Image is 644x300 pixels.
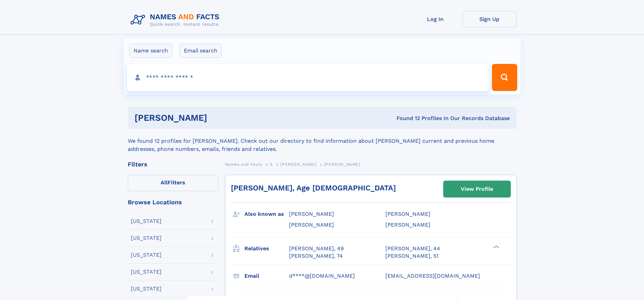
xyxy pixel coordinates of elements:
[324,162,360,167] span: [PERSON_NAME]
[131,218,162,224] div: [US_STATE]
[244,270,289,282] h3: Email
[225,160,262,168] a: Names and Facts
[128,11,225,29] img: Logo Names and Facts
[128,199,218,205] div: Browse Locations
[131,269,162,275] div: [US_STATE]
[280,162,316,167] span: [PERSON_NAME]
[385,252,438,260] a: [PERSON_NAME], 51
[302,115,510,122] div: Found 12 Profiles In Our Records Database
[244,243,289,254] h3: Relatives
[128,161,218,167] div: Filters
[127,64,489,91] input: search input
[161,179,168,186] span: All
[131,286,162,292] div: [US_STATE]
[135,114,302,122] h1: [PERSON_NAME]
[385,245,440,252] a: [PERSON_NAME], 44
[462,11,517,27] a: Sign Up
[280,160,316,168] a: [PERSON_NAME]
[270,162,273,167] span: S
[231,184,396,192] a: [PERSON_NAME], Age [DEMOGRAPHIC_DATA]
[244,208,289,220] h3: Also known as
[131,235,162,241] div: [US_STATE]
[180,44,222,58] label: Email search
[289,222,334,228] span: [PERSON_NAME]
[131,252,162,258] div: [US_STATE]
[385,273,480,279] span: [EMAIL_ADDRESS][DOMAIN_NAME]
[385,222,430,228] span: [PERSON_NAME]
[289,252,343,260] a: [PERSON_NAME], 74
[128,175,218,191] label: Filters
[270,160,273,168] a: S
[129,44,172,58] label: Name search
[492,245,500,249] div: ❯
[128,129,517,153] div: We found 12 profiles for [PERSON_NAME]. Check out our directory to find information about [PERSON...
[492,64,517,91] button: Search Button
[289,245,344,252] a: [PERSON_NAME], 49
[461,181,493,197] div: View Profile
[385,211,430,217] span: [PERSON_NAME]
[444,181,510,197] a: View Profile
[408,11,462,27] a: Log In
[289,211,334,217] span: [PERSON_NAME]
